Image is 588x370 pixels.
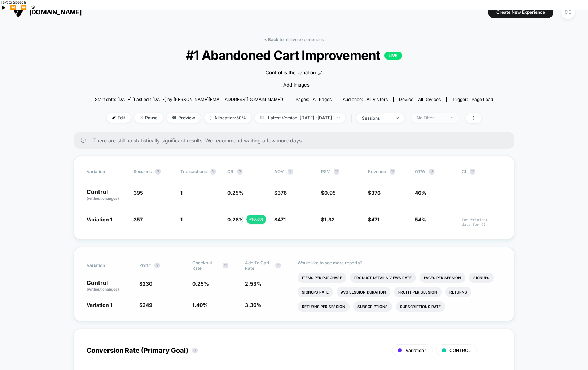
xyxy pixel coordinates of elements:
[192,348,198,353] button: ?
[469,273,494,283] li: Signups
[142,302,152,308] span: 249
[393,97,446,102] span: Device:
[349,113,356,123] span: |
[180,216,183,223] span: 1
[247,215,266,224] div: + 10.6 %
[396,117,399,119] img: end
[29,4,38,10] button: Settings
[462,191,501,201] span: ---
[367,97,388,102] span: All Visitors
[559,5,577,19] button: CE
[260,116,264,119] img: calendar
[445,287,471,297] li: Returns
[87,169,126,175] span: Variation
[298,273,346,283] li: Items Per Purchase
[227,169,233,174] span: CR
[237,169,243,175] button: ?
[87,260,126,271] span: Variation
[266,69,316,76] span: Control is the variation
[87,196,119,201] span: (without changes)
[87,216,112,223] span: Variation 1
[418,97,441,102] span: all devices
[139,302,152,308] span: $
[192,260,219,271] span: Checkout Rate
[350,273,416,283] li: Product Details Views Rate
[415,190,426,196] span: 46%
[180,190,183,196] span: 1
[321,190,336,196] span: $
[95,97,283,102] span: Start date: [DATE] (Last edit [DATE] by [PERSON_NAME][EMAIL_ADDRESS][DOMAIN_NAME])
[288,169,293,175] button: ?
[133,190,143,196] span: 395
[245,281,262,287] span: 2.53 %
[192,302,208,308] span: 1.40 %
[87,302,112,308] span: Variation 1
[324,190,336,196] span: 0.95
[274,169,284,174] span: AOV
[561,5,575,19] div: CE
[321,169,330,174] span: PSV
[204,113,251,123] span: Allocation: 50%
[452,97,493,102] div: Trigger:
[93,137,500,144] span: There are still no statistically significant results. We recommend waiting a few more days
[298,260,501,265] p: Would like to see more reports?
[368,169,386,174] span: Revenue
[107,113,131,123] span: Edit
[371,190,381,196] span: 376
[29,8,82,16] span: [DOMAIN_NAME]
[337,117,340,118] img: end
[394,287,442,297] li: Profit Per Session
[277,190,287,196] span: 376
[227,216,244,223] span: 0.28 %
[210,169,216,175] button: ?
[227,190,244,196] span: 0.25 %
[471,97,493,102] span: Page Load
[362,115,391,121] div: sessions
[415,216,426,223] span: 54%
[368,216,379,223] span: $
[368,190,381,196] span: $
[324,216,335,223] span: 1.32
[462,217,501,227] span: Insufficient data for CI
[140,116,143,119] img: end
[245,302,262,308] span: 3.36 %
[371,216,379,223] span: 471
[274,216,286,223] span: $
[451,117,453,118] img: end
[396,301,445,312] li: Subscriptions Rate
[298,301,350,312] li: Returns Per Session
[390,169,395,175] button: ?
[417,115,446,120] div: No Filter
[133,169,152,174] span: Sessions
[133,216,143,223] span: 357
[192,281,209,287] span: 0.25 %
[11,6,84,18] button: [DOMAIN_NAME]
[298,287,333,297] li: Signups Rate
[115,48,473,63] span: #1 Abandoned Cart Improvement
[223,263,228,268] button: ?
[488,6,553,18] button: Create New Experience
[167,113,201,123] span: Preview
[334,169,339,175] button: ?
[139,281,152,287] span: $
[449,348,471,353] span: CONTROL
[154,263,160,268] button: ?
[415,169,455,175] span: OTW
[142,281,152,287] span: 230
[180,169,207,174] span: Transactions
[87,280,132,292] p: Control
[155,169,161,175] button: ?
[321,216,335,223] span: $
[245,260,272,271] span: Add To Cart Rate
[87,189,126,201] p: Control
[264,37,324,42] a: < Back to all live experiences
[255,113,345,123] span: Latest Version: [DATE] - [DATE]
[13,6,24,17] img: Visually logo
[470,169,475,175] button: ?
[274,190,287,196] span: $
[337,287,390,297] li: Avg Session Duration
[384,52,402,60] p: LIVE
[343,97,388,102] div: Audience:
[8,4,18,10] button: Previous
[210,116,212,120] img: rebalance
